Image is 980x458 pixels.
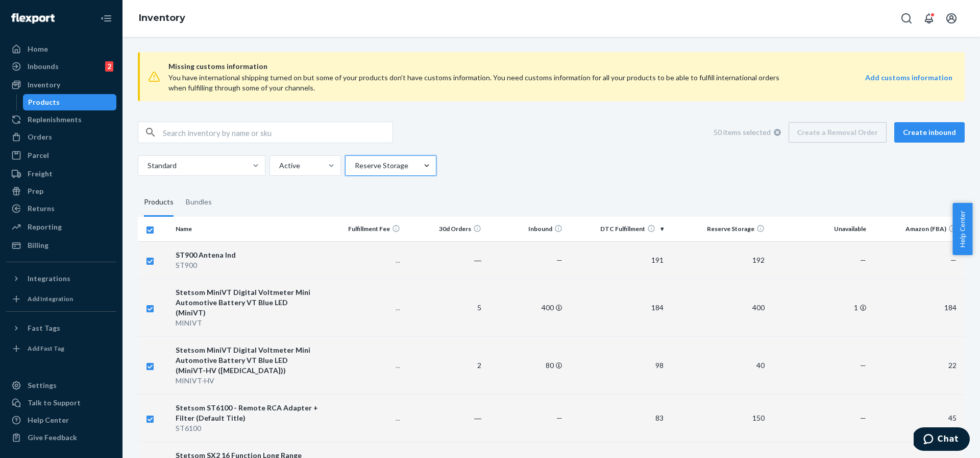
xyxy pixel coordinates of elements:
td: 191 [567,241,668,279]
p: ... [328,360,401,371]
div: 50 items selected [714,122,781,143]
div: Inbounds [28,61,59,72]
div: Stetsom MiniVT Digital Voltmeter Mini Automotive Battery VT Blue LED (MiniVT-HV ([MEDICAL_DATA])) [176,345,320,376]
span: — [860,256,866,264]
a: Add Integration [6,291,116,307]
div: Inventory [28,80,60,90]
input: Search inventory by name or sku [163,122,393,143]
strong: Add customs information [865,73,952,82]
div: Home [28,44,48,54]
button: Give Feedback [6,429,116,446]
a: Orders [6,129,116,145]
th: DTC Fulfillment [567,217,668,241]
td: 192 [668,241,769,279]
div: Stetsom MiniVT Digital Voltmeter Mini Automotive Battery VT Blue LED (MiniVT) [176,287,320,318]
th: Unavailable [769,217,870,241]
td: 80 [485,336,567,394]
td: 400 [485,279,567,336]
img: Flexport logo [11,13,55,24]
div: Fast Tags [28,323,60,333]
div: ST6100 [176,423,320,433]
a: Reporting [6,219,116,235]
div: Stetsom ST6100 - Remote RCA Adapter + Filter (Default Title) [176,403,320,423]
span: — [860,361,866,370]
button: Open account menu [941,8,962,29]
div: ST900 [176,260,320,270]
span: — [860,414,866,422]
div: MINIVT-HV [176,376,320,386]
div: Give Feedback [28,432,77,443]
div: You have international shipping turned on but some of your products don’t have customs informatio... [168,73,796,93]
button: Create inbound [894,122,965,143]
a: Prep [6,183,116,199]
button: Open Search Box [896,8,917,29]
div: Reporting [28,222,62,232]
a: Returns [6,200,116,217]
td: 22 [870,336,965,394]
td: 1 [769,279,870,336]
a: Help Center [6,412,116,428]
a: Inventory [139,12,185,24]
button: Fast Tags [6,320,116,336]
td: 5 [404,279,485,336]
a: Parcel [6,147,116,164]
div: Add Fast Tag [28,344,64,353]
div: Freight [28,169,53,179]
span: Missing customs information [168,60,952,73]
div: Replenishments [28,114,82,125]
a: Add Fast Tag [6,340,116,357]
td: 2 [404,336,485,394]
button: Help Center [952,203,972,255]
td: 184 [870,279,965,336]
p: ... [328,255,401,265]
td: ― [404,394,485,442]
div: Products [28,97,60,107]
td: 83 [567,394,668,442]
td: 98 [567,336,668,394]
a: Replenishments [6,111,116,128]
a: Freight [6,166,116,182]
div: Help Center [28,415,69,425]
div: MINIVT [176,318,320,328]
a: Home [6,41,116,57]
span: — [556,414,562,422]
a: Inbounds2 [6,58,116,75]
div: Returns [28,203,55,214]
td: 150 [668,394,769,442]
button: Talk to Support [6,395,116,411]
button: Integrations [6,270,116,287]
div: Add Integration [28,294,73,303]
div: Integrations [28,273,70,284]
div: Orders [28,132,52,142]
span: — [950,256,957,264]
button: Open notifications [919,8,939,29]
a: Billing [6,237,116,254]
div: 2 [105,61,113,72]
div: Prep [28,186,43,196]
td: 184 [567,279,668,336]
ol: breadcrumbs [131,4,193,33]
td: 400 [668,279,769,336]
div: Products [144,188,174,217]
div: Parcel [28,150,49,161]
button: Close Navigation [96,8,116,29]
div: Talk to Support [28,398,81,408]
th: Name [171,217,324,241]
p: ... [328,413,401,423]
th: Reserve Storage [668,217,769,241]
td: ― [404,241,485,279]
th: Amazon (FBA) [870,217,965,241]
td: 45 [870,394,965,442]
div: ST900 Antena Ind [176,250,320,260]
th: Fulfillment Fee [324,217,405,241]
a: Products [23,94,117,110]
iframe: Opens a widget where you can chat to one of our agents [914,427,970,453]
th: 30d Orders [404,217,485,241]
td: 40 [668,336,769,394]
a: Add customs information [865,73,952,93]
div: Settings [28,380,57,391]
div: Bundles [186,188,212,217]
th: Inbound [485,217,567,241]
